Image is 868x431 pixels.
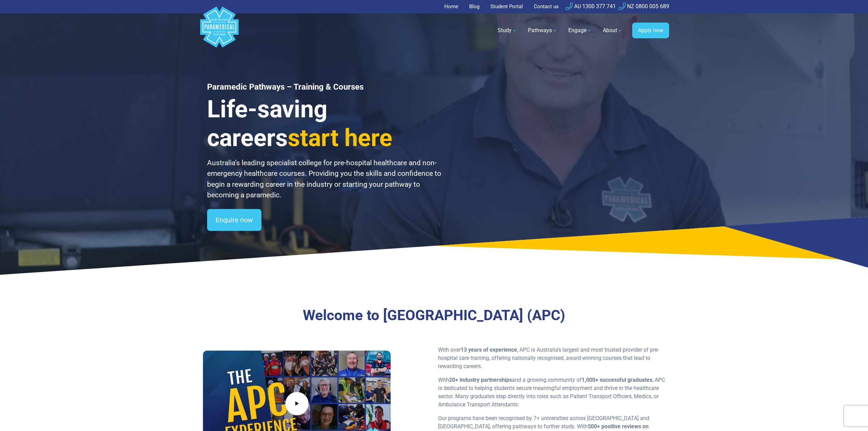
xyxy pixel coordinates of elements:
[493,21,521,40] a: Study
[566,3,616,10] a: AU 1300 377 741
[632,23,669,38] a: Apply now
[238,307,630,324] h3: Welcome to [GEOGRAPHIC_DATA] (APC)
[438,376,665,409] p: With and a growing community of , APC is dedicated to helping students secure meaningful employme...
[599,21,627,40] a: About
[207,95,442,152] h3: Life-saving careers
[438,346,665,370] p: With over , APC is Australia’s largest and most trusted provider of pre-hospital care training, o...
[449,377,512,383] strong: 20+ industry partnerships
[619,3,669,10] a: NZ 0800 005 689
[461,347,517,353] strong: 13 years of experience
[288,124,392,152] span: start here
[564,21,596,40] a: Engage
[582,377,652,383] strong: 1,000+ successful graduates
[524,21,561,40] a: Pathways
[207,82,442,92] h1: Paramedic Pathways – Training & Courses
[199,13,240,48] a: Australian Paramedical College
[207,158,442,201] p: Australia’s leading specialist college for pre-hospital healthcare and non-emergency healthcare c...
[207,209,261,231] a: Enquire now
